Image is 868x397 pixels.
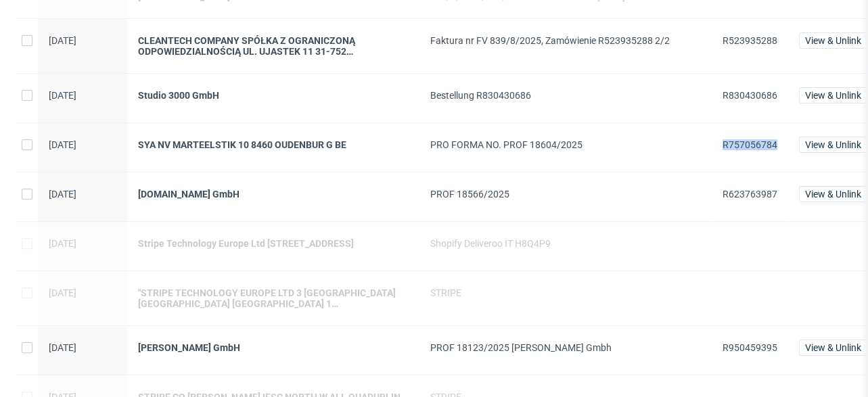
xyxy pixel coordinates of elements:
span: [DATE] [49,90,76,101]
button: View & Unlink [799,32,867,49]
a: [DOMAIN_NAME] GmbH [138,189,409,200]
a: View & Unlink [799,90,867,101]
a: Studio 3000 GmbH [138,90,409,101]
span: View & Unlink [805,343,861,352]
button: View & Unlink [799,87,867,103]
span: R523935288 [723,35,777,46]
span: View & Unlink [805,91,861,100]
span: R623763987 [723,189,777,200]
a: View & Unlink [799,35,867,46]
span: R757056784 [723,139,777,150]
a: SYA NV MARTEELSTIK 10 8460 OUDENBUR G BE [138,139,409,150]
div: PRO FORMA NO. PROF 18604/2025 [430,139,701,150]
span: R830430686 [723,90,777,101]
a: CLEANTECH COMPANY SPÓŁKA Z OGRANICZONĄ ODPOWIEDZIALNOŚCIĄ UL. UJASTEK 11 31-752 [GEOGRAPHIC_DATA] [138,35,409,57]
a: View & Unlink [799,342,867,353]
button: View & Unlink [799,340,867,356]
span: [DATE] [49,287,76,298]
div: PROF 18123/2025 [PERSON_NAME] Gmbh [430,342,701,353]
a: View & Unlink [799,189,867,200]
a: "STRIPE TECHNOLOGY EUROPE LTD 3 [GEOGRAPHIC_DATA] [GEOGRAPHIC_DATA] [GEOGRAPHIC_DATA] 1 [GEOGRAPH... [138,287,409,309]
span: R950459395 [723,342,777,353]
span: [DATE] [49,189,76,200]
a: View & Unlink [799,139,867,150]
div: Faktura nr FV 839/8/2025, Zamówienie R523935288 2/2 [430,35,701,46]
span: View & Unlink [805,189,861,199]
span: [DATE] [49,35,76,46]
a: [PERSON_NAME] GmbH [138,342,409,353]
div: STRIPE [430,287,701,298]
button: View & Unlink [799,137,867,153]
div: Shopify Deliveroo IT H8Q4P9 [430,238,701,249]
button: View & Unlink [799,186,867,202]
a: Stripe Technology Europe Ltd [STREET_ADDRESS] [138,238,409,249]
span: View & Unlink [805,36,861,45]
div: Bestellung R830430686 [430,90,701,101]
span: View & Unlink [805,140,861,149]
div: PROF 18566/2025 [430,189,701,200]
span: [DATE] [49,139,76,150]
span: [DATE] [49,342,76,353]
span: [DATE] [49,238,76,249]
